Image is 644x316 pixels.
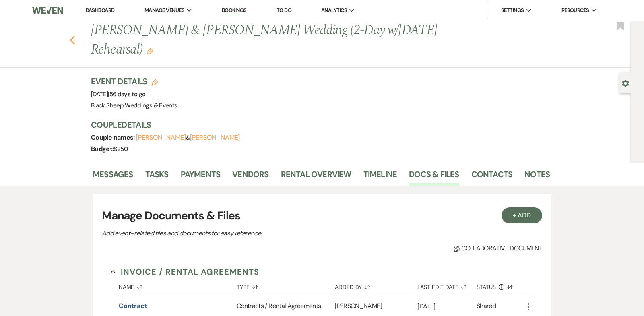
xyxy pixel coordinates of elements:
span: Resources [561,6,589,14]
h1: [PERSON_NAME] & [PERSON_NAME] Wedding (2-Day w/[DATE] Rehearsal) [91,21,452,59]
button: Last Edit Date [417,278,477,293]
span: Budget: [91,145,114,153]
a: Messages [93,168,133,186]
a: Contacts [471,168,513,186]
span: $250 [114,145,128,153]
a: Tasks [145,168,169,186]
span: Manage Venues [144,6,184,14]
a: Dashboard [86,7,115,14]
button: Open lead details [622,79,629,87]
button: Type [237,278,335,293]
button: Edit [147,48,153,55]
p: Add event–related files and documents for easy reference. [102,228,384,239]
img: Weven Logo [32,2,63,19]
button: Contract [119,301,147,311]
a: Payments [181,168,221,186]
a: To Do [277,7,291,14]
span: Couple names: [91,133,136,142]
span: [DATE] [91,90,145,98]
span: | [108,90,145,98]
button: [PERSON_NAME] [136,134,186,141]
div: Shared [477,301,496,312]
button: Status [477,278,524,293]
button: [PERSON_NAME] [190,134,240,141]
button: + Add [502,207,543,223]
span: Settings [501,6,524,14]
span: Analytics [321,6,347,14]
h3: Event Details [91,76,177,87]
a: Bookings [222,7,247,14]
a: Rental Overview [281,168,351,186]
button: Added By [335,278,417,293]
button: Name [119,278,237,293]
a: Notes [524,168,550,186]
a: Docs & Files [409,168,459,186]
h3: Couple Details [91,119,542,130]
span: Status [477,284,496,290]
a: Timeline [363,168,397,186]
span: Collaborative document [454,244,542,253]
a: Vendors [232,168,268,186]
span: & [136,134,240,142]
h3: Manage Documents & Files [102,207,542,224]
button: Invoice / Rental Agreements [111,266,259,278]
span: 56 days to go [109,90,146,98]
span: Black Sheep Weddings & Events [91,101,177,109]
p: [DATE] [417,301,477,312]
